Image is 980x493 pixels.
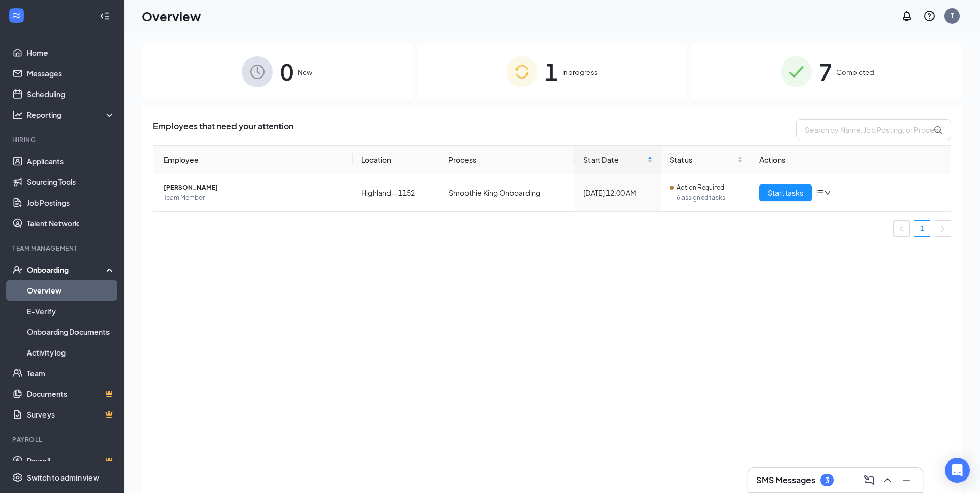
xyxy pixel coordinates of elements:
[898,472,914,488] button: Minimize
[893,220,910,237] button: left
[562,67,598,78] span: In progress
[153,146,353,174] th: Employee
[100,11,110,21] svg: Collapse
[661,146,751,174] th: Status
[280,54,293,89] span: 0
[768,187,803,198] span: Start tasks
[12,472,23,483] svg: Settings
[27,151,115,172] a: Applicants
[545,54,558,89] span: 1
[825,476,829,485] div: 3
[900,474,912,486] svg: Minimize
[27,451,115,471] a: PayrollCrown
[914,221,930,236] a: 1
[27,301,115,321] a: E-Verify
[11,10,22,21] svg: WorkstreamLogo
[27,192,115,213] a: Job Postings
[677,182,724,193] span: Action Required
[142,7,201,25] h1: Overview
[893,220,910,237] li: Previous Page
[27,280,115,301] a: Overview
[881,474,894,486] svg: ChevronUp
[12,135,113,144] div: Hiring
[935,220,951,237] li: Next Page
[861,472,877,488] button: ComposeMessage
[27,63,115,84] a: Messages
[935,220,951,237] button: right
[353,146,440,174] th: Location
[27,84,115,104] a: Scheduling
[796,119,951,140] input: Search by Name, Job Posting, or Process
[12,244,113,253] div: Team Management
[298,67,312,78] span: New
[27,110,116,120] div: Reporting
[12,265,23,275] svg: UserCheck
[27,265,106,275] div: Onboarding
[440,174,575,211] td: Smoothie King Onboarding
[583,187,654,198] div: [DATE] 12:00 AM
[440,146,575,174] th: Process
[670,154,735,165] span: Status
[756,474,815,486] h3: SMS Messages
[27,342,115,363] a: Activity log
[27,404,115,425] a: SurveysCrown
[27,213,115,234] a: Talent Network
[951,11,954,20] div: T
[836,67,874,78] span: Completed
[900,10,913,22] svg: Notifications
[153,119,293,140] span: Employees that need your attention
[824,189,831,196] span: down
[164,182,345,193] span: [PERSON_NAME]
[816,189,824,197] span: bars
[759,184,812,201] button: Start tasks
[945,458,970,483] div: Open Intercom Messenger
[353,174,440,211] td: Highland--1152
[923,10,936,22] svg: QuestionInfo
[914,220,930,237] li: 1
[27,321,115,342] a: Onboarding Documents
[27,172,115,192] a: Sourcing Tools
[583,154,646,165] span: Start Date
[27,472,99,483] div: Switch to admin view
[27,42,115,63] a: Home
[751,146,951,174] th: Actions
[12,435,113,444] div: Payroll
[898,226,905,232] span: left
[27,383,115,404] a: DocumentsCrown
[164,193,345,203] span: Team Member
[863,474,875,486] svg: ComposeMessage
[940,226,946,232] span: right
[27,363,115,383] a: Team
[819,54,832,89] span: 7
[677,193,743,203] span: 6 assigned tasks
[12,110,23,120] svg: Analysis
[879,472,896,488] button: ChevronUp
